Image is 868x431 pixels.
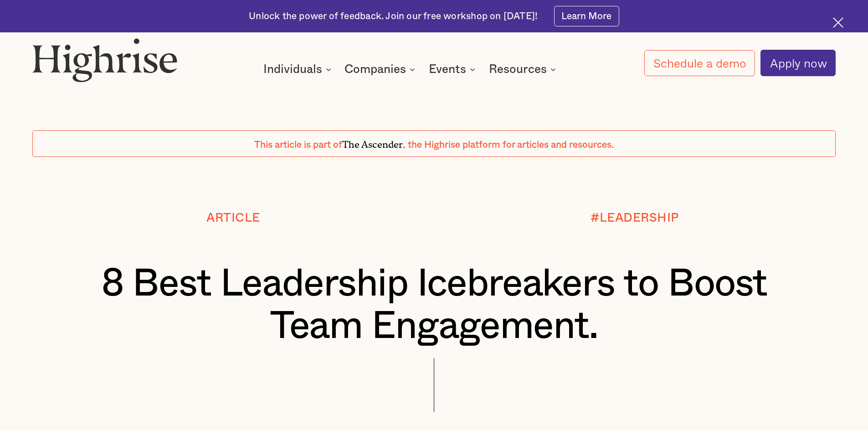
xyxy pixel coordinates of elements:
h1: 8 Best Leadership Icebreakers to Boost Team Engagement. [66,263,802,348]
div: Events [429,64,466,75]
img: Cross icon [833,17,843,28]
div: Resources [489,64,559,75]
a: Learn More [554,6,619,26]
span: The Ascender [342,136,403,148]
div: Companies [344,64,406,75]
span: , the Highrise platform for articles and resources. [403,140,614,150]
div: Unlock the power of feedback. Join our free workshop on [DATE]! [249,10,538,23]
span: This article is part of [254,140,342,150]
a: Apply now [760,50,836,76]
a: Schedule a demo [644,50,755,76]
div: Companies [344,64,418,75]
div: Individuals [263,64,334,75]
div: Resources [489,64,547,75]
img: Highrise logo [32,38,177,82]
div: Events [429,64,478,75]
div: #LEADERSHIP [591,211,679,224]
div: Article [206,211,260,224]
div: Individuals [263,64,322,75]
